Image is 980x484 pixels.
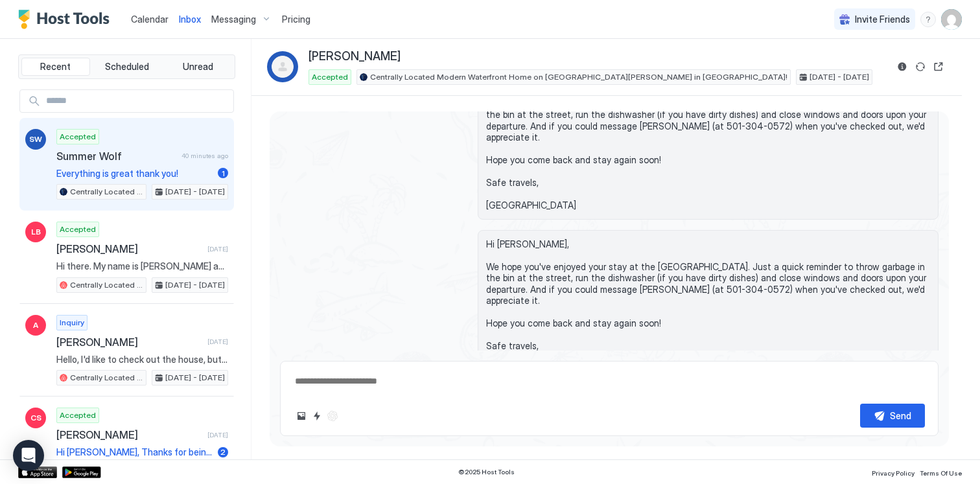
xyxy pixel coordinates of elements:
[60,224,96,235] span: Accepted
[220,447,226,457] span: 2
[18,54,235,79] div: tab-group
[872,469,915,477] span: Privacy Policy
[282,14,310,25] span: Pricing
[131,12,169,26] a: Calendar
[941,9,962,30] div: User profile
[70,186,143,198] span: Centrally Located Modern Waterfront Home on [GEOGRAPHIC_DATA][PERSON_NAME] in [GEOGRAPHIC_DATA]!
[894,59,910,75] button: Reservation information
[165,372,225,384] span: [DATE] - [DATE]
[207,431,228,439] span: [DATE]
[40,61,71,73] span: Recent
[207,245,228,253] span: [DATE]
[56,168,213,179] span: Everything is great thank you!
[222,168,225,178] span: 1
[931,59,946,75] button: Open reservation
[913,59,928,75] button: Sync reservation
[131,14,169,25] span: Calendar
[458,468,515,476] span: © 2025 Host Tools
[920,469,962,477] span: Terms Of Use
[294,408,309,424] button: Upload image
[56,150,176,163] span: Summer Wolf
[70,372,143,384] span: Centrally Located Modern Waterfront Home on [GEOGRAPHIC_DATA][PERSON_NAME] in [GEOGRAPHIC_DATA]!
[179,14,201,25] span: Inbox
[56,428,202,441] span: [PERSON_NAME]
[855,14,910,25] span: Invite Friends
[181,152,228,160] span: 40 minutes ago
[70,279,143,291] span: Centrally Located Modern Waterfront Home on [GEOGRAPHIC_DATA][PERSON_NAME] in [GEOGRAPHIC_DATA]!
[33,319,38,331] span: A
[21,58,90,76] button: Recent
[93,58,161,76] button: Scheduled
[165,279,225,291] span: [DATE] - [DATE]
[179,12,201,26] a: Inbox
[207,338,228,346] span: [DATE]
[56,336,202,349] span: [PERSON_NAME]
[163,58,232,76] button: Unread
[920,465,962,479] a: Terms Of Use
[56,354,228,365] span: Hello, I'd like to check out the house, but I'm sorry, I suddenly got a call from an important cl...
[41,90,233,112] input: Input Field
[486,238,930,375] span: Hi [PERSON_NAME], We hope you've enjoyed your stay at the [GEOGRAPHIC_DATA]. Just a quick reminde...
[486,75,930,211] span: Hi [PERSON_NAME], We hope you've enjoyed your stay at the [GEOGRAPHIC_DATA]. Just a quick reminde...
[370,71,787,83] span: Centrally Located Modern Waterfront Home on [GEOGRAPHIC_DATA][PERSON_NAME] in [GEOGRAPHIC_DATA]!
[56,260,228,272] span: Hi there. My name is [PERSON_NAME] and I’ll be visiting with 3 or 4 other adults… my brother, mot...
[29,133,42,145] span: SW
[810,71,869,83] span: [DATE] - [DATE]
[30,412,41,424] span: CS
[60,317,84,328] span: Inquiry
[18,467,57,478] a: App Store
[60,131,96,143] span: Accepted
[860,404,925,428] button: Send
[309,408,325,424] button: Quick reply
[62,467,101,478] a: Google Play Store
[56,242,202,255] span: [PERSON_NAME]
[890,409,911,422] div: Send
[60,409,96,421] span: Accepted
[309,49,401,64] span: [PERSON_NAME]
[56,446,213,458] span: Hi [PERSON_NAME], Thanks for being such a great guest and taking care of our place. We left you a...
[872,465,915,479] a: Privacy Policy
[18,10,115,29] a: Host Tools Logo
[920,12,936,27] div: menu
[105,61,149,73] span: Scheduled
[211,14,256,25] span: Messaging
[312,71,348,83] span: Accepted
[183,61,213,73] span: Unread
[165,186,225,198] span: [DATE] - [DATE]
[31,226,41,238] span: LB
[13,440,44,471] div: Open Intercom Messenger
